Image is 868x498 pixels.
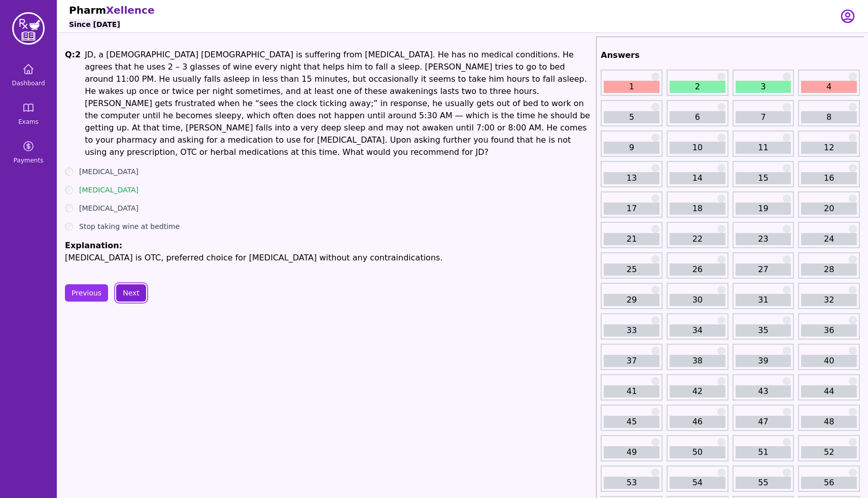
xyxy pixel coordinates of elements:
[736,81,791,93] a: 3
[736,203,791,215] a: 19
[604,233,659,245] a: 21
[801,355,857,367] a: 40
[670,385,725,397] a: 42
[65,284,108,302] button: Previous
[604,81,659,93] a: 1
[4,134,53,171] a: Payments
[604,477,659,489] a: 53
[736,142,791,154] a: 11
[604,142,659,154] a: 9
[69,19,120,29] h6: Since [DATE]
[65,49,81,158] h1: Q: 2
[604,446,659,458] a: 49
[601,49,860,61] h2: Answers
[736,355,791,367] a: 39
[65,252,592,264] p: [MEDICAL_DATA] is OTC, preferred choice for [MEDICAL_DATA] without any contraindications.
[12,79,45,87] span: Dashboard
[736,233,791,245] a: 23
[736,446,791,458] a: 51
[79,167,138,177] label: [MEDICAL_DATA]
[4,95,53,132] a: Exams
[736,263,791,276] a: 27
[670,477,725,489] a: 54
[736,324,791,337] a: 35
[604,416,659,428] a: 45
[801,416,857,428] a: 48
[670,233,725,245] a: 22
[670,111,725,123] a: 6
[604,172,659,184] a: 13
[801,324,857,337] a: 36
[801,446,857,458] a: 52
[801,385,857,397] a: 44
[116,284,146,302] button: Next
[670,355,725,367] a: 38
[670,263,725,276] a: 26
[604,263,659,276] a: 25
[736,385,791,397] a: 43
[14,156,44,164] span: Payments
[604,385,659,397] a: 41
[12,12,45,45] img: PharmXellence Logo
[801,233,857,245] a: 24
[801,81,857,93] a: 4
[670,416,725,428] a: 46
[736,477,791,489] a: 55
[670,203,725,215] a: 18
[801,263,857,276] a: 28
[801,477,857,489] a: 56
[670,172,725,184] a: 14
[801,203,857,215] a: 20
[18,118,39,126] span: Exams
[736,111,791,123] a: 7
[79,221,180,231] label: Stop taking wine at bedtime
[736,172,791,184] a: 15
[801,294,857,306] a: 32
[801,172,857,184] a: 16
[670,294,725,306] a: 30
[79,203,138,213] label: [MEDICAL_DATA]
[670,446,725,458] a: 50
[85,49,592,158] p: JD, a [DEMOGRAPHIC_DATA] [DEMOGRAPHIC_DATA] is suffering from [MEDICAL_DATA]. He has no medical c...
[736,416,791,428] a: 47
[604,294,659,306] a: 29
[65,241,122,250] span: Explanation:
[604,324,659,337] a: 33
[670,324,725,337] a: 34
[670,142,725,154] a: 10
[670,81,725,93] a: 2
[604,111,659,123] a: 5
[801,142,857,154] a: 12
[69,4,106,16] span: Pharm
[604,355,659,367] a: 37
[801,111,857,123] a: 8
[604,203,659,215] a: 17
[4,57,53,93] a: Dashboard
[79,185,138,195] label: [MEDICAL_DATA]
[736,294,791,306] a: 31
[106,4,154,16] span: Xellence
